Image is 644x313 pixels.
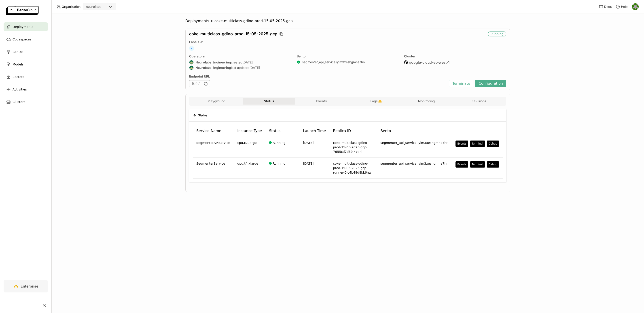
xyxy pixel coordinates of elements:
[195,60,231,64] strong: Neurolabs Engineering
[377,137,452,158] td: segmenter_api_service:iyim3xeshgmhe7hn
[297,54,399,58] div: Bento
[4,35,48,44] a: Codespaces
[457,142,466,145] div: Events
[189,40,506,44] div: Labels
[4,60,48,69] a: Models
[604,5,612,9] span: Docs
[189,60,193,64] img: Neurolabs Engineering
[209,19,214,23] span: >
[13,62,23,67] span: Models
[329,125,377,137] th: Replica ID
[599,4,612,9] a: Docs
[234,137,265,158] td: cpu.c2.large
[488,32,506,36] div: Running
[250,66,260,70] span: [DATE]
[265,137,299,158] td: Running
[62,5,80,9] span: Organization
[185,19,209,23] span: Deployments
[193,125,234,137] th: Service Name
[299,125,329,137] th: Launch Time
[377,125,452,137] th: Bento
[102,5,102,9] input: Selected neurolabs.
[265,125,299,137] th: Status
[370,99,377,103] span: Logs
[455,161,468,168] button: Events
[189,32,277,36] span: coke-multiclass-gdino-prod-15-05-2025-gcp
[190,98,243,105] button: Playground
[470,161,485,168] button: Terminal
[457,163,466,166] div: Events
[21,284,38,288] span: Enterprise
[13,74,24,80] span: Secrets
[189,66,193,70] img: Neurolabs Engineering
[616,4,628,9] div: Help
[189,46,194,51] span: +
[449,80,473,87] button: Terminate
[487,141,499,147] button: Debug
[13,49,23,55] span: Bentos
[185,19,510,23] nav: Breadcrumbs navigation
[453,98,505,105] button: Revisions
[198,113,208,118] span: Status
[189,60,291,65] div: created
[86,4,101,9] div: neurolabs
[621,5,628,9] span: Help
[242,60,253,64] span: [DATE]
[329,137,377,158] td: coke-multiclass-gdino-prod-15-05-2025-gcp-7655cd7d59-4cdhl
[404,54,506,58] div: Cluster
[214,19,293,23] span: coke-multiclass-gdino-prod-15-05-2025-gcp
[189,65,291,70] div: last updated
[189,80,210,87] div: [URL]
[303,162,314,165] span: [DATE]
[234,125,265,137] th: Instance Type
[400,98,453,105] button: Monitoring
[13,99,25,105] span: Clusters
[189,74,447,78] div: Endpoint URL
[6,6,39,15] img: logo
[377,158,452,179] td: segmenter_api_service:iyim3xeshgmhe7hn
[470,141,485,147] button: Terminal
[4,97,48,106] a: Clusters
[13,24,33,29] span: Deployments
[4,85,48,94] a: Activities
[302,60,365,64] a: segmenter_api_service:iyim3xeshgmhe7hn
[13,37,31,42] span: Codespaces
[4,47,48,56] a: Bentos
[632,3,639,10] img: Toby Thomas
[4,72,48,81] a: Secrets
[455,141,468,147] button: Events
[329,158,377,179] td: coke-multiclass-gdino-prod-15-05-2025-gcp-runner-0-c4b48d8kk6nw
[4,280,48,292] a: Enterprise
[196,161,225,166] span: SegmenterService
[303,141,314,145] span: [DATE]
[487,161,499,168] button: Debug
[13,87,27,92] span: Activities
[475,80,506,87] button: Configuration
[243,98,295,105] button: Status
[265,158,299,179] td: Running
[234,158,265,179] td: gpu.t4.xlarge
[189,54,291,58] div: Operators
[196,141,230,145] span: SegmenterAPIService
[4,22,48,31] a: Deployments
[295,98,348,105] button: Events
[195,66,231,70] strong: Neurolabs Engineering
[409,60,450,65] span: google-cloud-eu-west-1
